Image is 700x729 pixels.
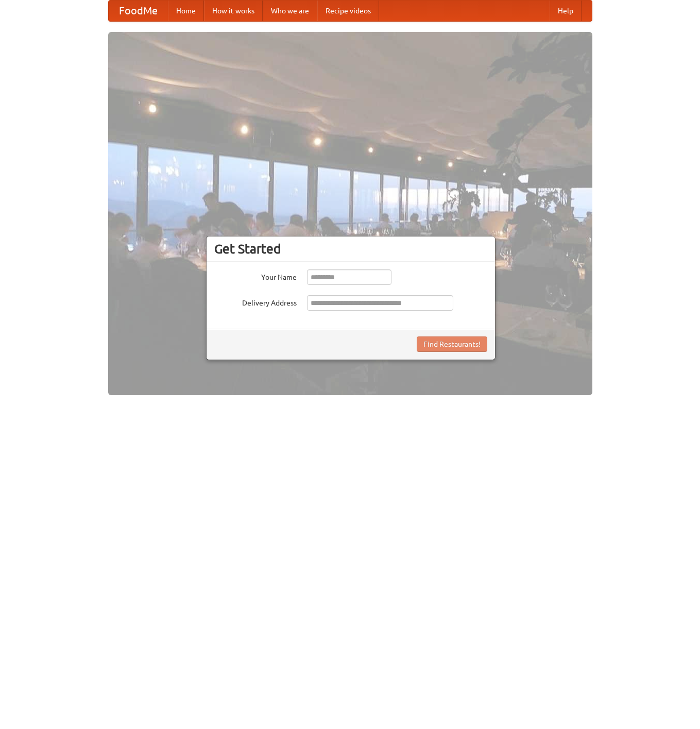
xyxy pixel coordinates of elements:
[417,336,487,352] button: Find Restaurants!
[168,1,204,21] a: Home
[204,1,263,21] a: How it works
[317,1,379,21] a: Recipe videos
[214,269,297,282] label: Your Name
[550,1,582,21] a: Help
[214,241,487,257] h3: Get Started
[109,1,168,21] a: FoodMe
[214,295,297,308] label: Delivery Address
[263,1,317,21] a: Who we are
